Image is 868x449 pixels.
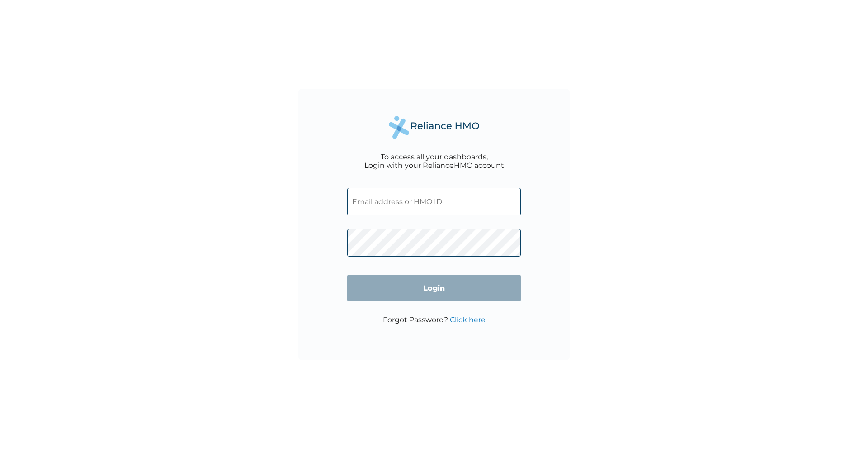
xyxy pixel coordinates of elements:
p: Forgot Password? [383,315,486,324]
a: Click here [450,315,486,324]
input: Login [347,275,521,301]
div: To access all your dashboards, Login with your RelianceHMO account [364,153,504,170]
input: Email address or HMO ID [347,188,521,215]
img: Reliance Health's Logo [389,116,479,139]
